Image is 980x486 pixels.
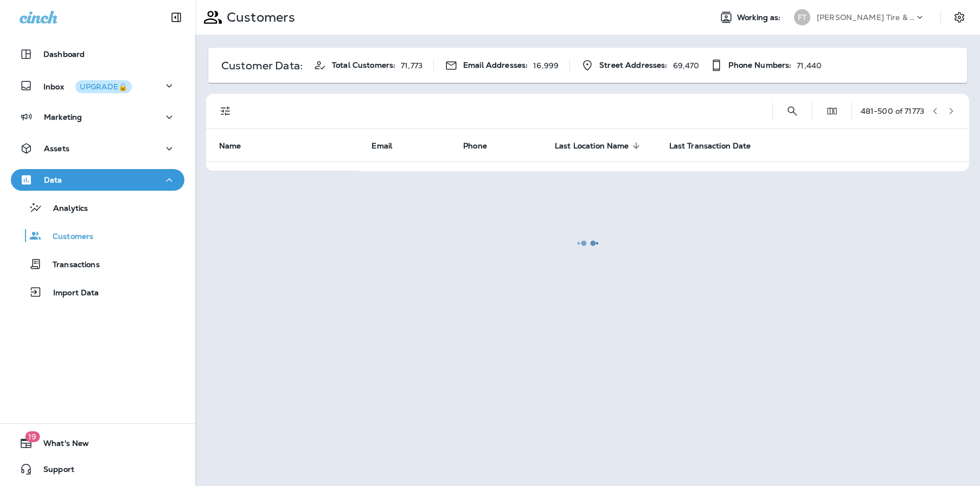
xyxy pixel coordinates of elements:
[11,458,184,480] button: Support
[11,196,184,219] button: Analytics
[11,252,184,275] button: Transactions
[11,43,184,65] button: Dashboard
[33,439,89,452] span: What's New
[33,465,74,478] span: Support
[75,80,132,93] button: UPGRADE🔒
[25,431,40,442] span: 19
[11,106,184,128] button: Marketing
[11,75,184,96] button: InboxUPGRADE🔒
[44,113,82,121] p: Marketing
[11,281,184,303] button: Import Data
[44,144,69,153] p: Assets
[11,138,184,159] button: Assets
[11,224,184,247] button: Customers
[43,80,132,92] p: Inbox
[42,232,93,242] p: Customers
[11,169,184,191] button: Data
[42,288,99,299] p: Import Data
[161,7,191,28] button: Collapse Sidebar
[11,432,184,454] button: 19What's New
[43,50,85,59] p: Dashboard
[42,260,100,270] p: Transactions
[42,204,88,214] p: Analytics
[44,176,62,184] p: Data
[80,83,127,90] div: UPGRADE🔒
